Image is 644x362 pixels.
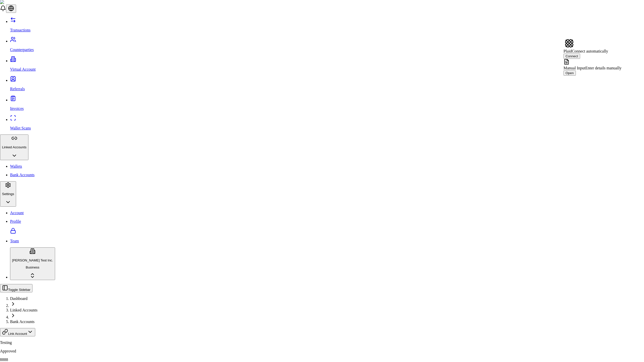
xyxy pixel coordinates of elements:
p: Bank Accounts [10,173,644,177]
p: Referrals [10,87,644,91]
p: [PERSON_NAME] Test Inc. [12,258,53,262]
p: Account [10,211,644,215]
p: Linked Accounts [2,145,26,149]
p: Counterparties [10,48,644,52]
p: Settings [2,192,14,196]
a: Linked Accounts [10,308,37,312]
p: Transactions [10,28,644,32]
a: Bank Accounts [10,320,34,324]
p: Business [12,265,53,269]
p: Invoices [10,106,644,111]
p: Virtual Account [10,67,644,72]
p: Profile [10,219,644,224]
span: Link Account [8,332,27,336]
p: Team [10,239,644,243]
p: Wallet Scans [10,126,644,130]
a: Dashboard [10,296,27,301]
span: Toggle Sidebar [8,288,30,292]
p: Wallets [10,164,644,169]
